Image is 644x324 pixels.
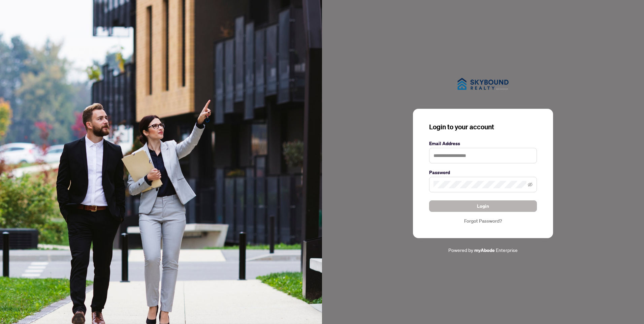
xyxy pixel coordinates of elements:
span: Login [477,201,489,212]
span: Powered by [448,247,473,253]
span: eye-invisible [528,182,533,187]
a: Forgot Password? [429,217,537,225]
a: myAbode [474,247,495,254]
span: Enterprise [496,247,518,253]
img: ma-logo [449,70,517,98]
label: Email Address [429,140,537,147]
button: Login [429,200,537,212]
label: Password [429,169,537,176]
h3: Login to your account [429,122,537,132]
